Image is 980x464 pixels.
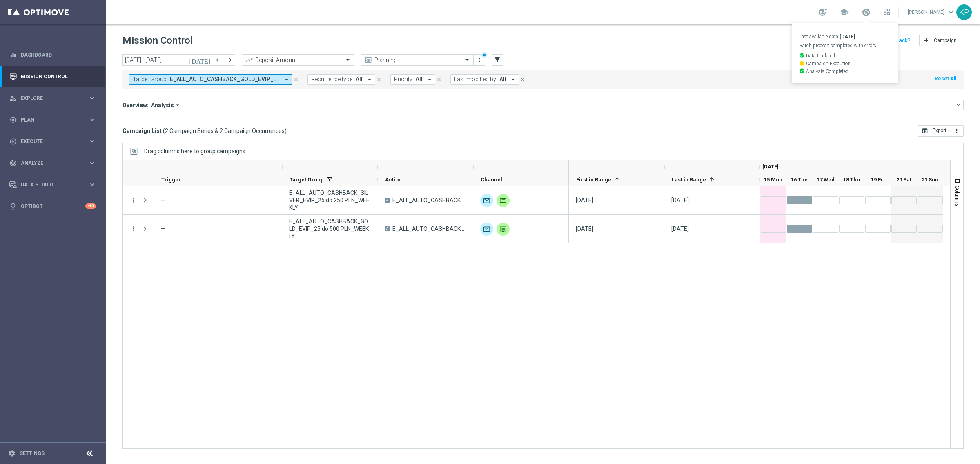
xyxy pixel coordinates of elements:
[188,54,212,66] button: [DATE]
[123,186,569,215] div: Press SPACE to select this row.
[9,95,17,102] i: person_search
[290,177,324,183] span: Target Group
[85,203,96,209] div: +10
[21,66,96,87] a: Mission Control
[356,76,363,83] span: All
[9,203,17,210] i: lightbulb
[133,76,168,83] span: Target Group:
[475,55,483,65] button: more_vert
[161,177,181,183] span: Trigger
[799,53,891,58] p: Data Updated
[9,73,96,80] button: Mission Control
[494,56,501,64] i: filter_alt
[954,186,961,206] span: Columns
[165,127,285,135] span: 2 Campaign Series & 2 Campaign Occurrences
[21,182,88,187] span: Data Studio
[799,68,805,74] i: check_circle
[9,203,96,210] button: lightbulb Optibot +10
[144,148,245,155] div: Row Groups
[9,160,96,166] button: track_changes Analyze keyboard_arrow_right
[289,189,371,211] span: E_ALL_AUTO_CASHBACK_SILVER_EVIP_25 do 250 PLN_WEEKLY
[21,161,88,166] span: Analyze
[480,223,493,236] img: Optimail
[361,54,474,66] ng-select: Planning
[450,74,519,85] button: Last modified by: All arrow_drop_down
[129,74,292,85] button: Target Group: E_ALL_AUTO_CASHBACK_GOLD_EVIP_25 do 500 PLN_WEEKLY, E_ALL_AUTO_CASHBACK_SILVER_EVIP...
[519,75,526,84] button: close
[799,60,891,66] p: Campaign Execution
[161,225,165,232] span: —
[293,77,299,82] i: close
[9,66,96,87] div: Mission Control
[497,194,510,207] img: Private message
[576,225,593,232] div: 16 Sep 2025, Tuesday
[20,451,45,456] a: Settings
[8,450,16,457] i: settings
[9,159,88,167] div: Analyze
[392,197,466,204] span: E_ALL_AUTO_CASHBACK_SILVER_EVIP_25 do 250 PLN_WEEKLY
[9,51,17,59] i: equalizer
[799,60,805,66] i: watch_later
[426,76,433,83] i: arrow_drop_down
[520,77,526,82] i: close
[499,76,506,83] span: All
[392,225,466,232] span: E_ALL_AUTO_CASHBACK_GOLD_EVIP_25 do 500 PLN_WEEKLY
[840,8,849,17] span: school
[144,148,245,155] span: Drag columns here to group campaigns
[88,137,96,145] i: keyboard_arrow_right
[436,77,442,82] i: close
[843,177,860,183] span: 18 Thu
[9,95,88,102] div: Explore
[130,197,137,204] button: more_vert
[9,181,88,188] div: Data Studio
[435,75,443,84] button: close
[9,52,96,58] button: equalizer Dashboard
[88,116,96,124] i: keyboard_arrow_right
[907,6,956,18] a: [PERSON_NAME]keyboard_arrow_down
[764,177,782,183] span: 15 Mon
[861,6,871,19] a: Last available data:[DATE] Batch process completed with errors check_circle Data Updated watch_la...
[671,225,689,232] div: 16 Sep 2025, Tuesday
[956,4,972,20] div: KP
[88,181,96,188] i: keyboard_arrow_right
[791,177,808,183] span: 16 Tue
[569,186,943,215] div: Press SPACE to select this row.
[9,117,96,123] div: gps_fixed Plan keyboard_arrow_right
[21,139,88,144] span: Execute
[9,138,88,145] div: Execute
[953,100,964,110] button: keyboard_arrow_down
[671,197,689,204] div: 16 Sep 2025, Tuesday
[311,76,354,83] span: Recurrence type:
[955,102,961,108] i: keyboard_arrow_down
[390,74,435,85] button: Priority: All arrow_drop_down
[307,74,375,85] button: Recurrence type: All arrow_drop_down
[569,215,943,243] div: Press SPACE to select this row.
[576,177,611,183] span: First in Range
[871,177,885,183] span: 19 Fri
[161,197,165,203] span: —
[497,223,510,236] img: Private message
[950,125,964,137] button: more_vert
[799,34,891,39] p: Last available data:
[923,37,929,44] i: add
[480,194,493,207] img: Optimail
[364,56,372,64] i: preview
[88,159,96,167] i: keyboard_arrow_right
[9,138,96,145] div: play_circle_outline Execute keyboard_arrow_right
[227,57,232,63] i: arrow_forward
[285,127,287,135] span: )
[385,198,390,203] span: A
[292,75,300,84] button: close
[21,117,88,122] span: Plan
[817,177,835,183] span: 17 Wed
[9,95,96,102] button: person_search Explore keyboard_arrow_right
[492,54,503,66] button: filter_alt
[934,74,957,83] button: Reset All
[224,54,235,66] button: arrow_forward
[21,96,88,101] span: Explore
[9,159,17,167] i: track_changes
